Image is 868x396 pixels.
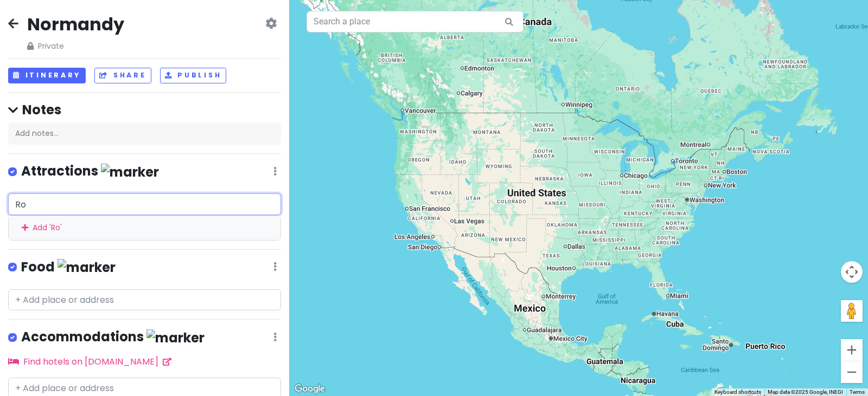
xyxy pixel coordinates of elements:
div: Add notes... [8,122,281,145]
a: Terms [850,389,865,395]
h4: Accommodations [21,328,205,346]
img: marker [101,164,159,180]
span: Private [27,40,124,52]
input: Search a place [307,11,524,33]
h4: Attractions [21,163,159,180]
input: + Add place or address [8,289,281,311]
h4: Notes [8,101,281,118]
input: + Add place or address [8,193,281,215]
button: Zoom in [841,339,863,361]
a: Open this area in Google Maps (opens a new window) [292,382,328,396]
h2: Normandy [27,13,124,36]
a: Find hotels on [DOMAIN_NAME] [8,355,171,368]
button: Map camera controls [841,261,863,283]
h4: Food [21,258,116,276]
button: Keyboard shortcuts [714,388,761,396]
img: marker [146,329,205,346]
button: Drag Pegman onto the map to open Street View [841,300,863,322]
button: Itinerary [8,68,86,83]
button: Publish [160,68,227,83]
button: Share [94,68,151,83]
img: Google [292,382,328,396]
div: Add ' Ro ' [9,216,280,240]
img: marker [58,259,116,276]
span: Map data ©2025 Google, INEGI [768,389,843,395]
button: Zoom out [841,361,863,383]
